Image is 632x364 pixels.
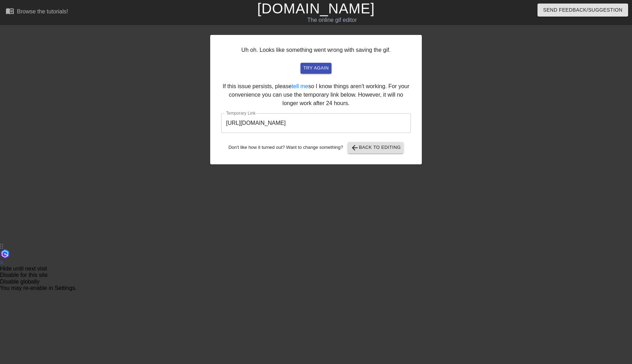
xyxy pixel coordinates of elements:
[221,113,411,133] input: bare
[303,64,329,72] span: try again
[221,142,411,153] div: Don't like how it turned out? Want to change something?
[257,1,375,16] a: [DOMAIN_NAME]
[6,7,68,18] a: Browse the tutorials!
[351,144,359,152] span: arrow_back
[543,6,622,14] span: Send Feedback/Suggestion
[292,83,308,89] a: tell me
[210,35,422,164] div: Uh oh. Looks like something went wrong with saving the gif. If this issue persists, please so I k...
[6,7,14,15] span: menu_book
[300,63,332,74] button: try again
[214,16,450,24] div: The online gif editor
[351,144,401,152] span: Back to Editing
[348,142,404,153] button: Back to Editing
[537,4,628,17] button: Send Feedback/Suggestion
[17,8,68,14] div: Browse the tutorials!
